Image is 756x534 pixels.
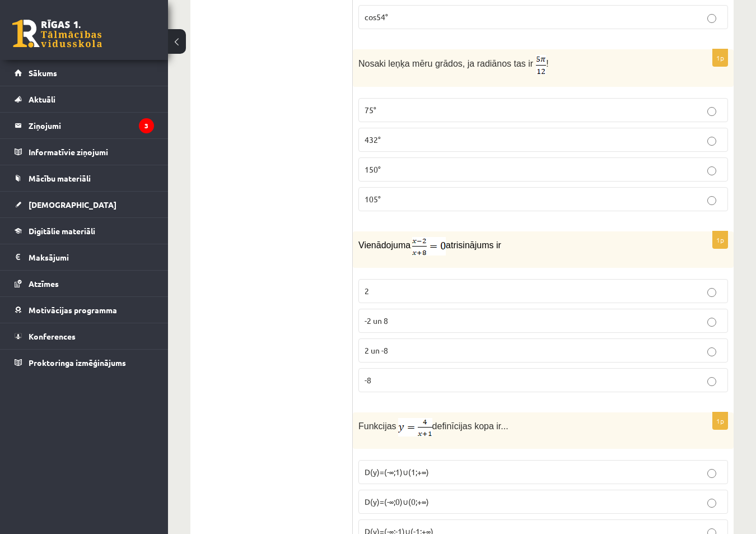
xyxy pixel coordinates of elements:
span: Funkcijas [358,421,396,431]
span: cos54° [365,12,388,22]
span: -8 [365,375,371,385]
span: definīcijas kopa ir... [432,421,508,431]
input: 150° [707,166,716,175]
p: 1p [712,49,728,67]
a: Digitālie materiāli [15,218,154,244]
a: Maksājumi [15,244,154,270]
input: D(y)=(-∞;0)∪(0;+∞) [707,499,716,508]
input: -8 [707,377,716,386]
span: 2 un -8 [365,345,388,355]
span: ! [546,59,548,68]
p: 1p [712,412,728,430]
span: Digitālie materiāli [29,226,95,236]
a: Mācību materiāli [15,165,154,191]
input: D(y)=(-∞;1)∪(1;+∞) [707,469,716,478]
span: Atzīmes [29,278,59,289]
a: Konferences [15,323,154,349]
a: Proktoringa izmēģinājums [15,350,154,375]
input: -2 un 8 [707,318,716,327]
span: Aktuāli [29,94,55,104]
span: 75° [365,105,376,115]
a: Atzīmes [15,271,154,296]
a: Aktuāli [15,86,154,112]
input: 105° [707,196,716,205]
span: Sākums [29,68,57,78]
span: Konferences [29,331,76,341]
span: atrisinājums ir [446,240,501,250]
span: Vienādojuma [358,240,410,250]
span: 105° [365,194,381,204]
span: Mācību materiāli [29,173,91,183]
span: Proktoringa izmēģinājums [29,357,126,368]
input: 432° [707,137,716,146]
span: Motivācijas programma [29,305,117,315]
span: Nosaki leņķa mēru grādos, ja radiānos tas ir [358,59,533,68]
img: AQu9O3Pfbz4EAAAAAElFTkSuQmCC [398,418,432,437]
span: [DEMOGRAPHIC_DATA] [29,199,116,210]
span: D(y)=(-∞;0)∪(0;+∞) [365,496,429,507]
a: Motivācijas programma [15,297,154,323]
legend: Maksājumi [29,244,154,270]
a: [DEMOGRAPHIC_DATA] [15,192,154,217]
span: -2 un 8 [365,315,388,326]
a: Sākums [15,60,154,86]
input: 2 un -8 [707,347,716,356]
input: 2 [707,288,716,297]
span: D(y)=(-∞;1)∪(1;+∞) [365,467,429,477]
span: 150° [365,164,381,174]
input: 75° [707,107,716,116]
a: Informatīvie ziņojumi [15,139,154,165]
span: 432° [365,134,381,145]
img: B+YUwpu5vdAAAAAElFTkSuQmCC [536,55,546,75]
legend: Ziņojumi [29,113,154,138]
p: 1p [712,231,728,249]
img: APldUK0uw5vBAAAAAElFTkSuQmCC [412,237,446,256]
legend: Informatīvie ziņojumi [29,139,154,165]
span: 2 [365,286,369,296]
i: 3 [139,118,154,133]
input: cos54° [707,14,716,23]
a: Ziņojumi3 [15,113,154,138]
a: Rīgas 1. Tālmācības vidusskola [12,20,102,48]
